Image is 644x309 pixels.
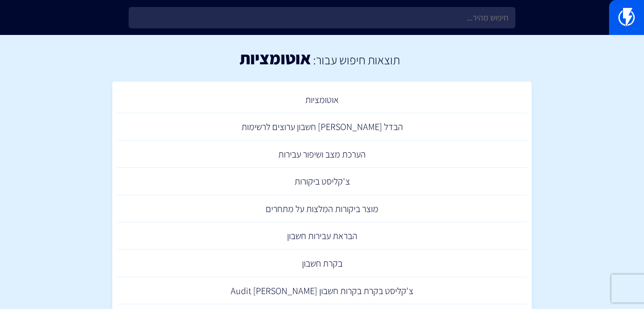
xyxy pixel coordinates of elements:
[117,168,527,195] a: צ'קליסט ביקורות
[117,113,527,141] a: הבדל [PERSON_NAME] חשבון ערוצים לרשימות
[129,7,515,28] input: חיפוש מהיר...
[117,195,527,223] a: מוצר ביקורות המלצות על מתחרים
[117,141,527,168] a: הערכת מצב ושיפור עבירות
[117,222,527,250] a: הבראת עבירות חשבון
[117,250,527,277] a: בקרת חשבון
[117,86,527,114] a: אוטומציות
[311,53,400,67] h2: תוצאות חיפוש עבור:
[117,277,527,305] a: צ'קליסט בקרת בקרות חשבון Audit [PERSON_NAME]
[240,49,311,68] h1: אוטומציות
